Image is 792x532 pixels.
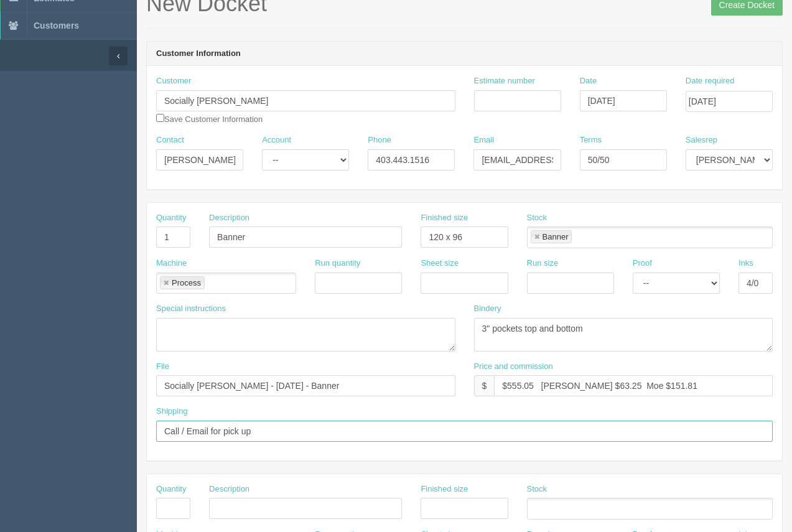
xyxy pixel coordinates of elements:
label: Quantity [156,212,186,224]
label: Account [262,134,291,146]
label: Description [209,483,249,495]
label: Quantity [156,483,186,495]
label: Estimate number [474,75,535,87]
label: Special instructions [156,303,226,315]
label: Machine [156,258,187,269]
label: Stock [527,483,547,495]
label: Salesrep [686,134,717,146]
label: Run quantity [315,258,360,269]
label: Email [473,134,494,146]
label: Terms [580,134,602,146]
label: Contact [156,134,184,146]
div: Banner [543,233,569,241]
div: $ [474,375,495,396]
label: Shipping [156,406,188,418]
label: Price and commission [474,361,553,373]
div: Process [172,279,201,287]
label: Proof [633,258,652,269]
div: Save Customer Information [156,75,455,125]
label: Phone [368,134,391,146]
span: Customers [34,21,79,30]
label: Description [209,212,249,224]
label: Customer [156,75,191,87]
label: Finished size [421,212,468,224]
label: Bindery [474,303,501,315]
label: Run size [527,258,559,269]
label: Stock [527,212,547,224]
header: Customer Information [147,42,782,67]
label: Inks [738,258,753,269]
label: Finished size [421,483,468,495]
label: File [156,361,169,373]
input: Enter customer name [156,90,455,111]
label: Date required [686,75,735,87]
label: Sheet size [421,258,459,269]
label: Date [580,75,597,87]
